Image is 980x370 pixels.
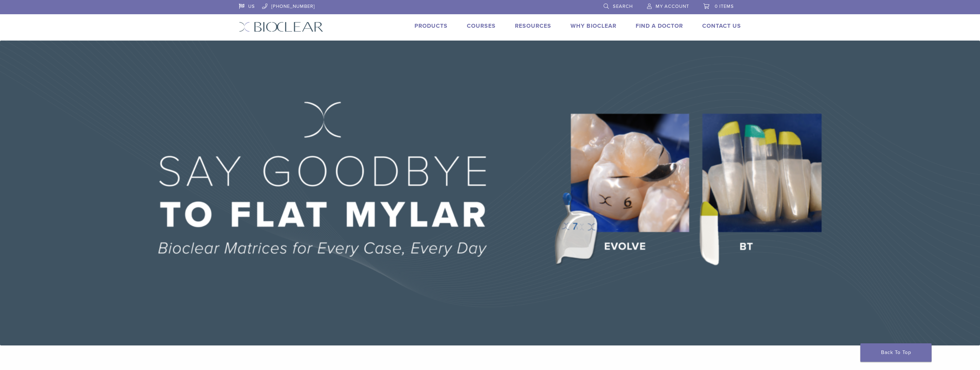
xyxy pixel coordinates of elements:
a: Find A Doctor [636,22,683,30]
a: Courses [467,22,496,30]
a: Resources [515,22,551,30]
img: Bioclear [239,22,323,32]
a: Contact Us [702,22,741,30]
a: Why Bioclear [570,22,616,30]
a: Back To Top [860,343,932,362]
span: My Account [656,4,689,9]
span: Search [613,4,633,9]
span: 0 items [715,4,734,9]
a: Products [415,22,448,30]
